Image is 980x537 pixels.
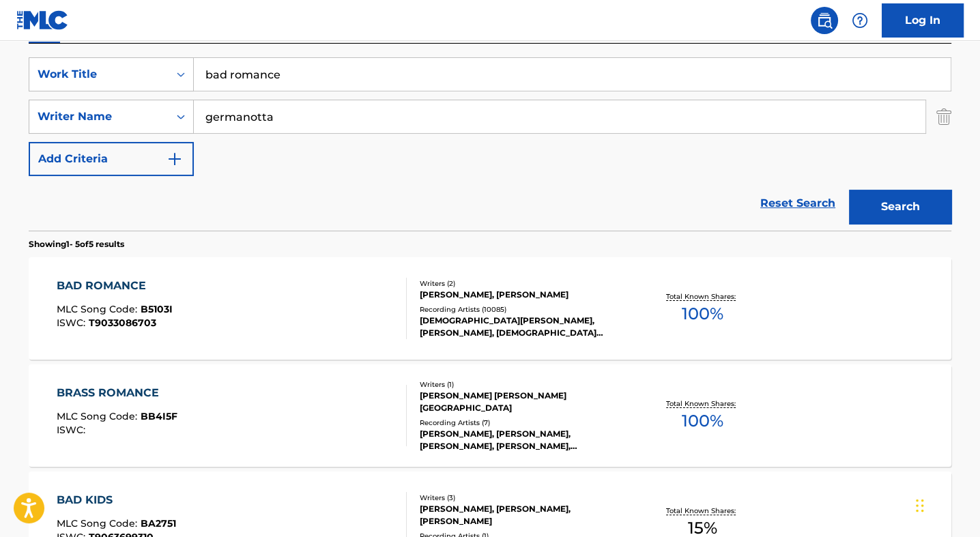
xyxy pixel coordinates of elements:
a: Reset Search [753,188,842,218]
div: [PERSON_NAME] [PERSON_NAME][GEOGRAPHIC_DATA] [420,390,626,414]
span: MLC Song Code : [57,517,141,529]
div: Writer Name [38,108,160,125]
p: Total Known Shares: [666,291,739,302]
div: Drag [916,485,924,526]
img: 9d2ae6d4665cec9f34b9.svg [167,151,183,167]
a: BRASS ROMANCEMLC Song Code:BB4I5FISWC:Writers (1)[PERSON_NAME] [PERSON_NAME][GEOGRAPHIC_DATA]Reco... [29,364,951,467]
img: Delete Criterion [936,100,951,134]
div: Work Title [38,66,160,83]
div: [PERSON_NAME], [PERSON_NAME] [420,289,626,301]
div: BAD ROMANCE [57,278,173,294]
button: Search [849,190,951,224]
p: Total Known Shares: [666,398,739,409]
button: Add Criteria [29,142,194,176]
div: Writers ( 1 ) [420,379,626,390]
div: BRASS ROMANCE [57,385,177,401]
a: Log In [882,3,964,38]
div: [PERSON_NAME], [PERSON_NAME], [PERSON_NAME], [PERSON_NAME], [PERSON_NAME] [420,428,626,452]
p: Total Known Shares: [666,506,739,516]
span: MLC Song Code : [57,303,141,315]
div: Recording Artists ( 10085 ) [420,304,626,315]
a: Public Search [811,7,838,34]
span: BA2751 [141,517,176,529]
span: 100 % [682,302,723,326]
div: BAD KIDS [57,492,176,508]
span: T9033086703 [89,317,156,329]
img: search [816,12,833,29]
div: Writers ( 2 ) [420,278,626,289]
div: [PERSON_NAME], [PERSON_NAME], [PERSON_NAME] [420,503,626,527]
span: ISWC : [57,317,89,329]
a: BAD ROMANCEMLC Song Code:B5103IISWC:T9033086703Writers (2)[PERSON_NAME], [PERSON_NAME]Recording A... [29,257,951,360]
div: Help [846,7,874,34]
span: 100 % [682,409,723,433]
div: Recording Artists ( 7 ) [420,418,626,428]
div: Writers ( 3 ) [420,493,626,503]
form: Search Form [29,57,951,231]
span: BB4I5F [141,410,177,422]
span: MLC Song Code : [57,410,141,422]
p: Showing 1 - 5 of 5 results [29,238,124,250]
img: MLC Logo [16,10,69,30]
iframe: Chat Widget [912,471,980,537]
img: help [852,12,868,29]
span: ISWC : [57,424,89,436]
div: [DEMOGRAPHIC_DATA][PERSON_NAME], [PERSON_NAME], [DEMOGRAPHIC_DATA][PERSON_NAME], [DEMOGRAPHIC_DAT... [420,315,626,339]
span: B5103I [141,303,173,315]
